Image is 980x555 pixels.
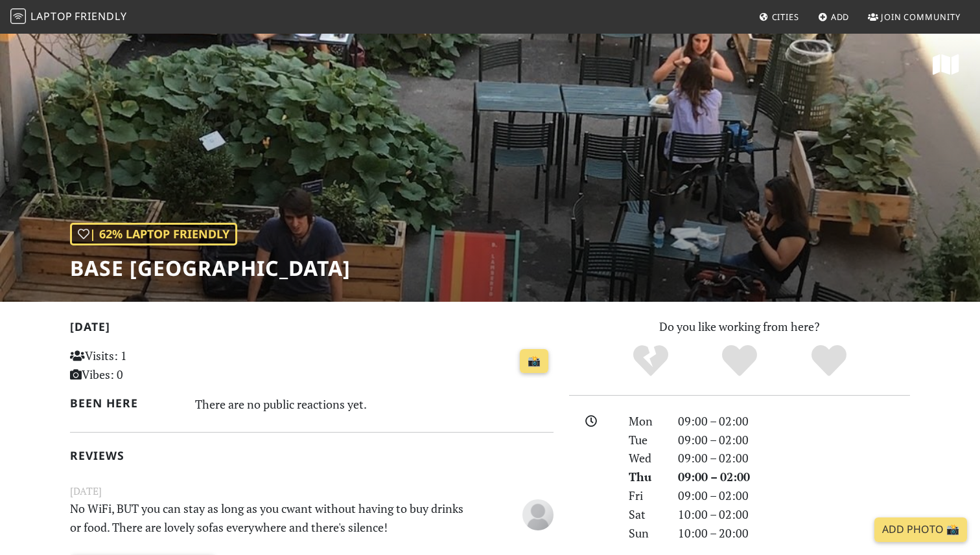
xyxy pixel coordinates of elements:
div: Wed [621,449,670,468]
span: Anonymous [522,506,554,521]
div: 09:00 – 02:00 [670,486,918,505]
h2: Reviews [70,449,554,462]
div: Thu [621,468,670,486]
div: Yes [695,343,784,379]
a: Join Community [863,5,966,28]
div: No [606,343,695,379]
div: Sun [621,524,670,543]
a: LaptopFriendly LaptopFriendly [10,6,127,28]
div: | 62% Laptop Friendly [70,223,237,245]
div: 09:00 – 02:00 [670,431,918,449]
span: Laptop [30,9,73,23]
span: Join Community [881,11,961,23]
p: Do you like working from here? [569,317,910,336]
div: Tue [621,431,670,449]
div: There are no public reactions yet. [195,394,554,414]
img: LaptopFriendly [10,8,26,24]
div: Definitely! [784,343,874,379]
div: 10:00 – 20:00 [670,524,918,543]
div: Fri [621,486,670,505]
div: Mon [621,412,670,431]
img: blank-535327c66bd565773addf3077783bbfce4b00ec00e9fd257753287c682c7fa38.png [522,499,554,530]
span: Add [831,11,850,23]
div: Sat [621,505,670,524]
a: Cities [754,5,804,28]
span: Friendly [75,9,126,23]
span: Cities [772,11,799,23]
div: 09:00 – 02:00 [670,449,918,468]
div: 09:00 – 02:00 [670,468,918,486]
a: 📸 [520,349,548,374]
div: 10:00 – 02:00 [670,505,918,524]
p: No WiFi, BUT you can stay as long as you cwant without having to buy drinks or food. There are lo... [62,499,478,537]
h1: BASE [GEOGRAPHIC_DATA] [70,256,351,280]
p: Visits: 1 Vibes: 0 [70,346,221,384]
h2: Been here [70,396,180,410]
small: [DATE] [62,483,561,499]
a: Add [813,5,855,28]
a: Add Photo 📸 [874,517,967,542]
h2: [DATE] [70,320,554,339]
div: 09:00 – 02:00 [670,412,918,431]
